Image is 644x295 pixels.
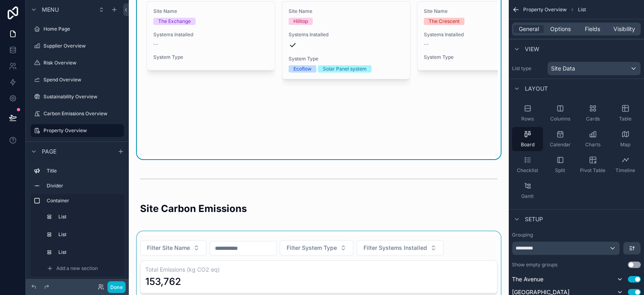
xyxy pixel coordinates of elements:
button: Table [610,101,641,125]
button: Columns [545,101,576,125]
span: Layout [525,85,548,93]
a: Spend Overview [31,73,124,86]
span: Cards [586,116,600,122]
button: Done [107,281,126,293]
span: Split [555,167,565,174]
label: Sustainability Overview [43,93,122,100]
a: Supplier Overview [31,39,124,52]
div: Solar Panel system [323,65,367,73]
label: Show empty groups [512,262,557,268]
label: Grouping [512,232,533,238]
button: Gantt [512,179,543,203]
label: Risk Overview [43,60,122,66]
span: Charts [585,141,601,148]
label: Home Page [43,26,122,32]
label: Spend Overview [43,77,122,83]
button: Calendar [545,127,576,151]
span: The Avenue [512,275,543,283]
span: System Type [153,54,268,60]
button: Board [512,127,543,151]
label: List type [512,65,544,72]
span: Site Data [551,64,575,73]
span: Menu [42,6,59,14]
label: Property Overview [43,127,119,134]
span: Map [620,141,630,148]
div: The Crescent [429,18,460,25]
button: Rows [512,101,543,125]
a: Risk Overview [31,56,124,69]
span: Systems Installed [153,31,268,38]
label: Divider [47,183,121,189]
span: Rows [521,116,534,122]
span: Gantt [521,193,534,199]
span: Page [42,147,56,156]
span: Systems Installed [424,31,539,38]
span: Site Name [289,8,404,15]
a: Home Page [31,23,124,35]
div: scrollable content [26,161,129,279]
a: ESG Risk Mapping [31,141,124,154]
span: List [578,6,586,13]
span: General [519,25,539,33]
button: Charts [577,127,608,151]
span: Property Overview [523,6,567,13]
label: List [58,249,119,256]
span: Visibility [613,25,635,33]
span: Site Name [153,8,268,15]
button: Split [545,153,576,177]
span: System Type [424,54,539,60]
span: Add a new section [56,265,98,272]
span: Site Name [424,8,539,15]
div: The Exchange [158,18,191,25]
span: Calendar [550,141,571,148]
div: Hilltop [293,18,308,25]
span: View [525,45,539,53]
a: Carbon Emissions Overview [31,107,124,120]
label: Container [47,197,121,204]
button: Cards [577,101,608,125]
span: -- [153,41,158,48]
button: Map [610,127,641,151]
span: -- [424,41,429,48]
button: Pivot Table [577,153,608,177]
span: Columns [550,116,570,122]
label: Title [47,168,121,174]
span: Options [550,25,571,33]
div: Ecoflow [293,65,312,73]
a: Property Overview [31,124,124,137]
span: System Type [289,56,404,62]
span: Timeline [615,167,635,174]
button: Timeline [610,153,641,177]
label: List [58,214,119,220]
label: List [58,231,119,238]
button: Site Data [547,62,641,75]
a: Sustainability Overview [31,90,124,103]
span: Setup [525,215,543,223]
span: Table [619,116,632,122]
button: Checklist [512,153,543,177]
span: Fields [585,25,600,33]
span: Pivot Table [580,167,605,174]
span: Board [521,141,535,148]
span: Checklist [517,167,538,174]
label: Carbon Emissions Overview [43,110,122,117]
label: Supplier Overview [43,43,122,49]
span: Systems Installed [289,31,404,38]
